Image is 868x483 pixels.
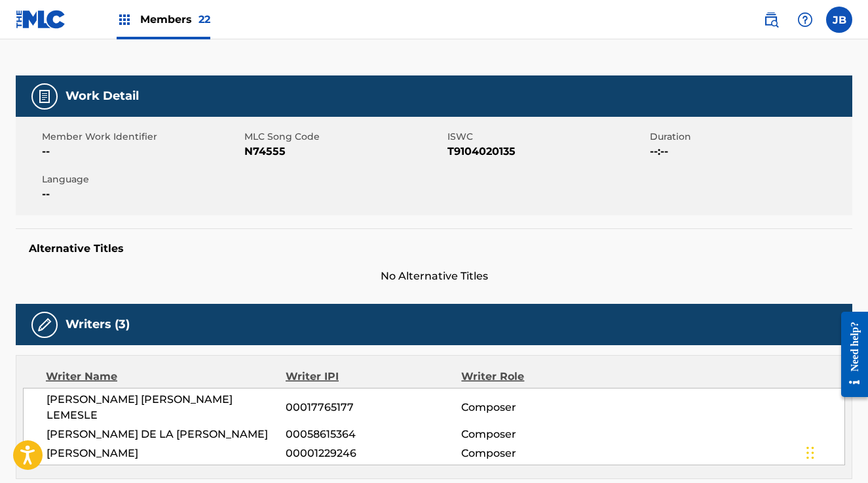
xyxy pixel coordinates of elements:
[66,89,139,104] h5: Work Detail
[831,301,868,407] iframe: Resource Center
[286,427,461,442] span: 00058615364
[37,89,52,104] img: Work Detail
[198,13,210,26] span: 22
[42,173,241,186] span: Language
[461,400,621,415] span: Composer
[16,10,66,29] img: MLC Logo
[286,446,461,461] span: 00001229246
[66,317,130,332] h5: Writers (3)
[650,144,849,159] span: --:--
[37,317,52,333] img: Writers
[46,369,286,385] div: Writer Name
[244,130,443,144] span: MLC Song Code
[42,130,241,144] span: Member Work Identifier
[763,12,779,28] img: search
[286,400,461,415] span: 00017765177
[461,446,621,461] span: Composer
[461,427,621,442] span: Composer
[650,130,849,144] span: Duration
[244,144,443,159] span: N74555
[792,7,818,33] div: Help
[447,144,647,159] span: T9104020135
[42,186,241,202] span: --
[797,12,813,28] img: help
[806,433,814,472] div: Drag
[42,144,241,159] span: --
[447,130,647,144] span: ISWC
[29,242,839,255] h5: Alternative Titles
[802,420,868,483] iframe: Chat Widget
[286,369,461,385] div: Writer IPI
[47,427,286,442] span: [PERSON_NAME] DE LA [PERSON_NAME]
[140,12,210,27] span: Members
[758,7,784,33] a: Public Search
[826,7,852,33] div: User Menu
[47,392,286,423] span: [PERSON_NAME] [PERSON_NAME] LEMESLE
[117,12,132,28] img: Top Rightsholders
[16,268,852,284] span: No Alternative Titles
[47,446,286,461] span: [PERSON_NAME]
[461,369,621,385] div: Writer Role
